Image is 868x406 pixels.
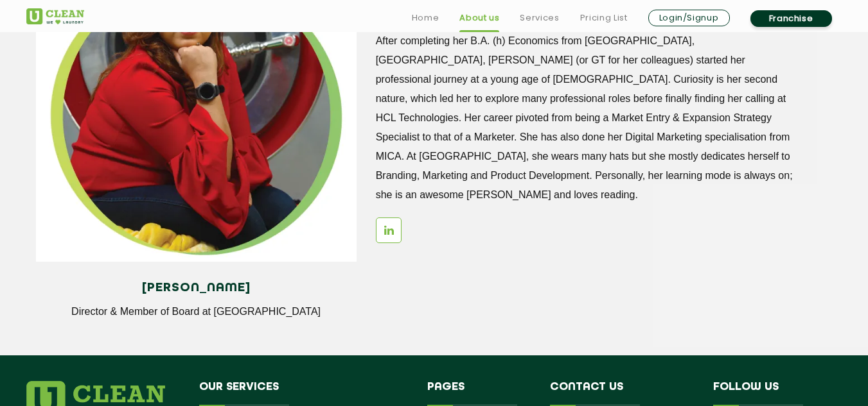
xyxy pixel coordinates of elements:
p: Director & Member of Board at [GEOGRAPHIC_DATA] [46,306,347,317]
p: After completing her B.A. (h) Economics from [GEOGRAPHIC_DATA], [GEOGRAPHIC_DATA], [PERSON_NAME] ... [376,31,801,205]
a: Franchise [750,10,832,27]
a: Home [412,10,439,26]
h4: [PERSON_NAME] [46,281,347,295]
a: Login/Signup [648,10,730,26]
h4: Our Services [199,381,409,405]
h4: Contact us [550,381,694,405]
a: Pricing List [580,10,628,26]
h4: Pages [427,381,531,405]
img: UClean Laundry and Dry Cleaning [26,8,84,24]
h4: Follow us [713,381,826,405]
a: Services [520,10,559,26]
a: About us [459,10,499,26]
